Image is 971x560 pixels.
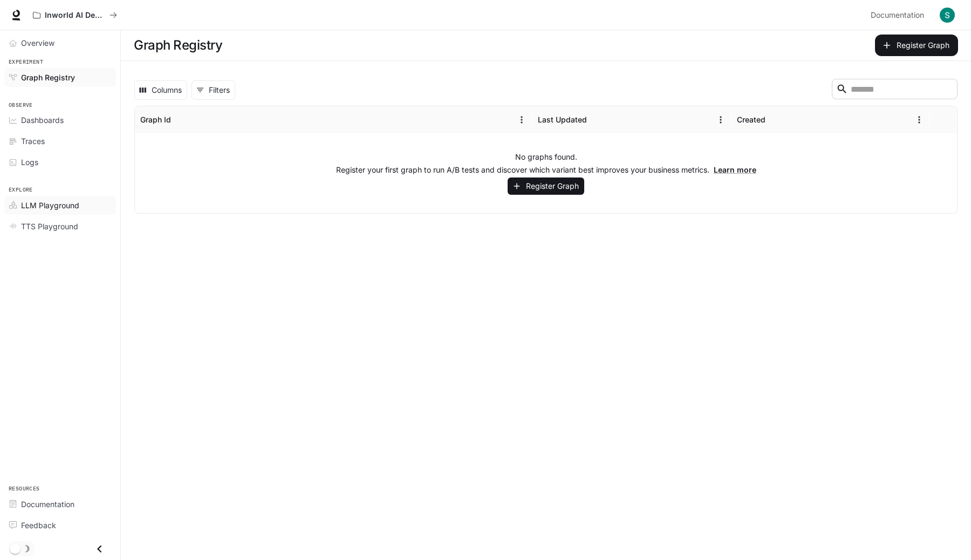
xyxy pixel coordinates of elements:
[21,72,75,83] span: Graph Registry
[871,9,924,22] span: Documentation
[940,8,955,23] img: User avatar
[87,538,112,560] button: Close drawer
[21,498,74,510] span: Documentation
[21,156,38,168] span: Logs
[713,112,729,128] button: Menu
[4,153,116,172] a: Logs
[832,79,958,101] div: Search
[4,68,116,87] a: Graph Registry
[192,80,235,100] button: Show filters
[588,112,604,128] button: Sort
[21,37,54,49] span: Overview
[767,112,783,128] button: Sort
[514,112,530,128] button: Menu
[515,152,577,162] p: No graphs found.
[936,4,958,26] button: User avatar
[737,115,765,124] div: Created
[21,135,45,147] span: Traces
[4,495,116,514] a: Documentation
[336,165,756,175] p: Register your first graph to run A/B tests and discover which variant best improves your business...
[4,217,116,236] a: TTS Playground
[4,196,116,215] a: LLM Playground
[10,542,20,554] span: Dark mode toggle
[134,80,187,100] button: Select columns
[4,111,116,129] a: Dashboards
[4,132,116,151] a: Traces
[714,165,756,174] a: Learn more
[875,35,958,56] button: Register Graph
[134,35,222,56] h1: Graph Registry
[21,200,79,211] span: LLM Playground
[911,112,927,128] button: Menu
[21,114,64,126] span: Dashboards
[45,11,105,20] p: Inworld AI Demos
[172,112,188,128] button: Sort
[538,115,587,124] div: Last Updated
[4,33,116,52] a: Overview
[21,221,78,232] span: TTS Playground
[21,520,56,531] span: Feedback
[4,516,116,535] a: Feedback
[28,4,122,26] button: All workspaces
[866,4,932,26] a: Documentation
[508,177,584,195] button: Register Graph
[140,115,171,124] div: Graph Id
